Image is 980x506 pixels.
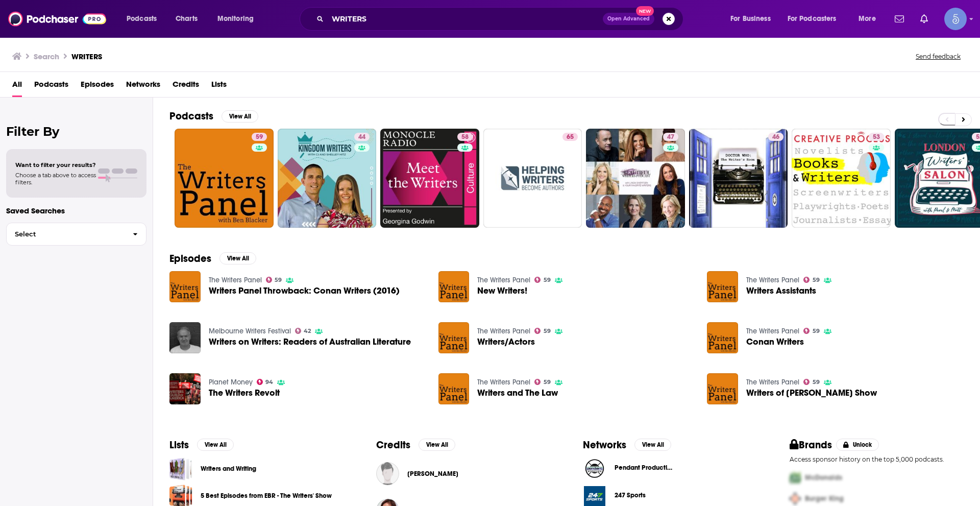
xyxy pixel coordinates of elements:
[583,457,757,481] a: Pendant Productions logoPendant Productions
[803,277,820,283] a: 59
[376,462,399,485] img: Raida Maisa
[805,494,844,503] span: Burger King
[12,76,22,97] a: All
[891,10,908,28] a: Show notifications dropdown
[786,467,805,488] img: First Pro Logo
[873,132,880,142] span: 53
[438,322,470,353] img: Writers/Actors
[201,490,332,501] a: 5 Best Episodes from EBR - The Writers' Show
[34,76,68,97] span: Podcasts
[544,380,551,384] span: 59
[201,463,256,474] a: Writers and Writing
[7,231,125,237] span: Select
[376,439,410,451] h2: Credits
[304,329,311,333] span: 42
[944,8,967,30] img: User Profile
[615,491,646,499] span: 247 Sports
[803,379,820,385] a: 59
[634,439,671,451] button: View All
[265,380,273,384] span: 94
[851,11,889,27] button: open menu
[916,10,932,28] a: Show notifications dropdown
[278,129,377,228] a: 44
[209,338,411,346] span: Writers on Writers: Readers of Australian Literature
[746,276,799,284] a: The Writers Panel
[707,271,738,302] img: Writers Assistants
[913,52,964,61] button: Send feedback
[8,9,106,29] img: Podchaser - Follow, Share and Rate Podcasts
[169,373,201,404] img: The Writers Revolt
[805,473,842,482] span: McDonalds
[859,12,876,26] span: More
[209,286,400,295] a: Writers Panel Throwback: Conan Writers (2016)
[169,271,201,302] a: Writers Panel Throwback: Conan Writers (2016)
[813,380,820,384] span: 59
[768,133,783,141] a: 46
[944,8,967,30] button: Show profile menu
[209,389,280,397] a: The Writers Revolt
[477,389,558,397] a: Writers and The Law
[615,464,678,472] span: Pendant Productions
[266,277,282,283] a: 59
[534,379,551,385] a: 59
[169,252,256,265] a: EpisodesView All
[457,133,473,141] a: 58
[803,328,820,334] a: 59
[813,278,820,282] span: 59
[483,129,582,228] a: 65
[788,12,837,26] span: For Podcasters
[746,286,816,295] a: Writers Assistants
[169,110,213,123] h2: Podcasts
[407,470,458,478] span: [PERSON_NAME]
[790,455,964,463] p: Access sponsor history on the top 5,000 podcasts.
[607,16,650,21] span: Open Advanced
[169,322,201,353] a: Writers on Writers: Readers of Australian Literature
[380,129,479,228] a: 58
[6,206,146,215] p: Saved Searches
[869,133,884,141] a: 53
[438,271,470,302] img: New Writers!
[730,12,771,26] span: For Business
[477,338,535,346] a: Writers/Actors
[746,389,877,397] span: Writers of [PERSON_NAME] Show
[534,328,551,334] a: 59
[211,76,227,97] span: Lists
[81,76,114,97] a: Episodes
[636,6,654,16] span: New
[222,110,258,123] button: View All
[438,373,470,404] img: Writers and The Law
[746,338,804,346] span: Conan Writers
[746,389,877,397] a: Writers of Kroll Show
[667,132,674,142] span: 47
[6,124,146,139] h2: Filter By
[772,132,779,142] span: 46
[219,252,256,264] button: View All
[477,286,527,295] span: New Writers!
[790,439,832,451] h2: Brands
[354,133,370,141] a: 44
[746,378,799,387] a: The Writers Panel
[534,277,551,283] a: 59
[169,439,189,451] h2: Lists
[15,161,96,168] span: Want to filter your results?
[126,76,160,97] a: Networks
[169,252,211,265] h2: Episodes
[567,132,574,142] span: 65
[197,439,234,451] button: View All
[419,439,455,451] button: View All
[256,132,263,142] span: 59
[562,133,578,141] a: 65
[295,328,311,334] a: 42
[707,373,738,404] img: Writers of Kroll Show
[586,129,685,228] a: 47
[71,52,102,61] h3: WRITERS
[176,12,198,26] span: Charts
